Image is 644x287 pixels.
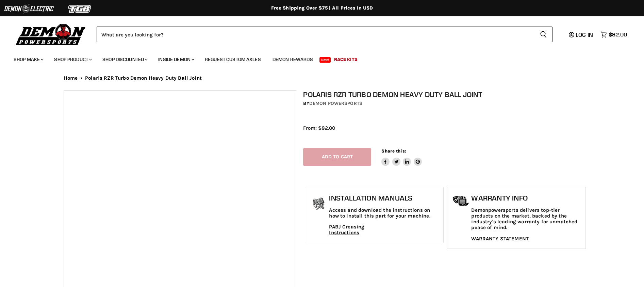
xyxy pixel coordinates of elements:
a: Demon Powersports [309,100,362,106]
nav: Breadcrumbs [50,75,594,81]
p: Demonpowersports delivers top-tier products on the market, backed by the industry's leading warra... [471,207,582,231]
span: Polaris RZR Turbo Demon Heavy Duty Ball Joint [85,75,202,81]
span: $82.00 [609,31,627,38]
span: From: $82.00 [303,125,335,131]
img: Demon Powersports [14,22,88,46]
a: Log in [566,32,597,38]
span: Share this: [381,148,406,154]
span: Log in [576,31,593,38]
a: Shop Product [49,52,96,66]
a: PABJ Greasing Instructions [329,224,384,236]
img: install_manual-icon.png [310,196,327,213]
img: Demon Electric Logo 2 [3,2,54,15]
form: Product [97,27,552,42]
span: New! [319,57,331,63]
a: Shop Make [9,52,48,66]
button: Search [534,27,552,42]
img: warranty-icon.png [452,196,469,206]
ul: Main menu [9,50,625,66]
a: $82.00 [597,30,630,39]
aside: Share this: [381,148,422,166]
h1: Installation Manuals [329,194,440,202]
div: by [303,100,588,107]
p: Access and download the instructions on how to install this part for your machine. [329,207,440,219]
h1: Polaris RZR Turbo Demon Heavy Duty Ball Joint [303,90,588,99]
a: Request Custom Axles [200,52,266,66]
a: Inside Demon [153,52,198,66]
a: Race Kits [329,52,363,66]
a: Demon Rewards [267,52,318,66]
a: WARRANTY STATEMENT [471,236,529,242]
div: Free Shipping Over $75 | All Prices In USD [50,5,594,11]
input: Search [97,27,534,42]
img: TGB Logo 2 [54,2,105,15]
a: Home [64,75,78,81]
a: Shop Discounted [97,52,152,66]
h1: Warranty Info [471,194,582,202]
